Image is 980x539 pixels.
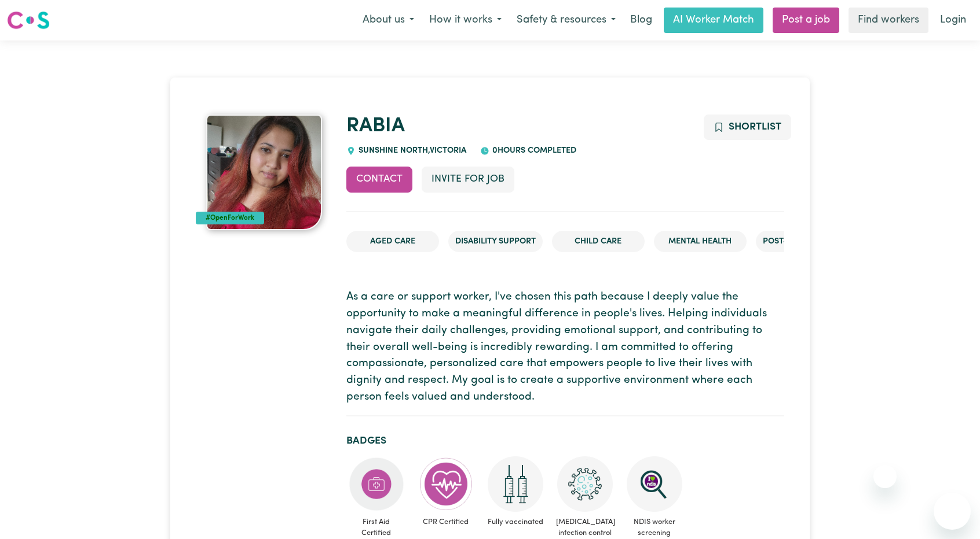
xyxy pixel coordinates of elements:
[206,115,322,230] img: RABIA
[355,8,422,32] button: About us
[557,456,613,512] img: CS Academy: COVID-19 Infection Control Training course completed
[552,231,645,253] li: Child care
[729,122,781,132] span: Shortlist
[422,167,514,192] button: Invite for Job
[346,289,784,406] p: As a care or support worker, I've chosen this path because I deeply value the opportunity to make...
[664,8,763,33] a: AI Worker Match
[704,115,791,140] button: Add to shortlist
[627,456,682,512] img: NDIS Worker Screening Verified
[346,116,405,136] a: RABIA
[756,231,860,253] li: Post-operative care
[7,10,50,31] img: Careseekers logo
[934,493,971,530] iframe: Button to launch messaging window
[346,167,412,192] button: Contact
[623,8,659,33] a: Blog
[346,435,784,447] h2: Badges
[933,8,973,33] a: Login
[773,8,839,33] a: Post a job
[873,465,897,488] iframe: Close message
[489,146,576,155] span: 0 hours completed
[196,212,264,224] div: #OpenForWork
[349,456,404,512] img: Care and support worker has completed First Aid Certification
[346,231,439,253] li: Aged Care
[448,231,543,253] li: Disability Support
[7,7,50,34] a: Careseekers logo
[654,231,747,253] li: Mental Health
[488,456,543,512] img: Care and support worker has received 2 doses of COVID-19 vaccine
[196,115,332,230] a: RABIA's profile picture'#OpenForWork
[509,8,623,32] button: Safety & resources
[418,456,474,512] img: Care and support worker has completed CPR Certification
[485,512,546,532] span: Fully vaccinated
[416,512,476,532] span: CPR Certified
[356,146,466,155] span: SUNSHINE NORTH , Victoria
[422,8,509,32] button: How it works
[849,8,928,33] a: Find workers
